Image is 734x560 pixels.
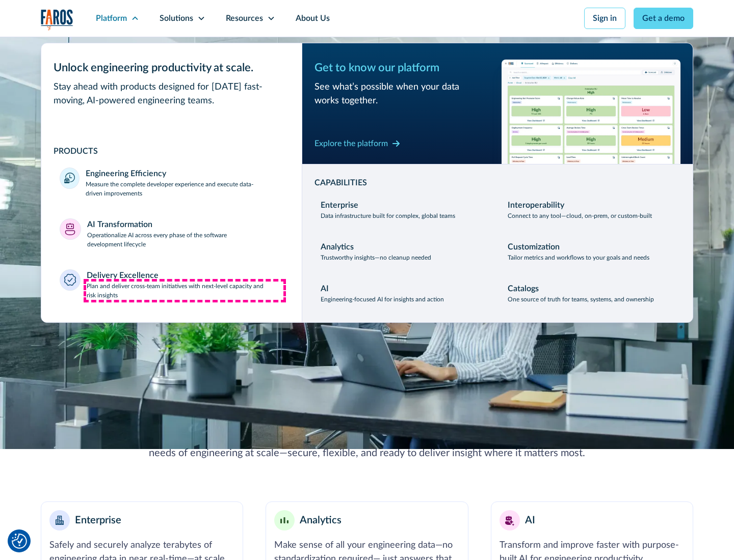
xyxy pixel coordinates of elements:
[314,276,493,310] a: AIEngineering-focused AI for insights and action
[87,231,284,249] p: Operationalize AI across every phase of the software development lifecycle
[12,534,27,549] button: Cookie Settings
[314,137,388,150] div: Explore the platform
[508,199,564,211] div: Interoperability
[634,8,693,29] a: Get a demo
[321,253,431,262] p: Trustworthy insights—no cleanup needed
[86,180,283,198] p: Measure the complete developer experience and execute data-driven improvements
[86,167,166,180] div: Engineering Efficiency
[280,517,289,524] img: Minimalist bar chart analytics icon
[54,212,290,255] a: AI TransformationOperationalize AI across every phase of the software development lifecycle
[502,193,680,227] a: InteroperabilityConnect to any tool—cloud, on-prem, or custom-built
[321,295,444,304] p: Engineering-focused AI for insights and action
[508,253,649,262] p: Tailor metrics and workflows to your goals and needs
[321,199,358,211] div: Enterprise
[41,9,73,30] img: Logo of the analytics and reporting company Faros.
[502,235,680,268] a: CustomizationTailor metrics and workflows to your goals and needs
[314,60,493,76] div: Get to know our platform
[160,12,193,24] div: Solutions
[508,241,560,253] div: Customization
[87,269,159,282] div: Delivery Excellence
[314,235,493,268] a: AnalyticsTrustworthy insights—no cleanup needed
[12,534,27,549] img: Revisit consent button
[96,12,127,24] div: Platform
[321,283,329,295] div: AI
[87,282,284,300] p: Plan and deliver cross-team initiatives with next-level capacity and risk insights
[502,276,680,310] a: CatalogsOne source of truth for teams, systems, and ownership
[314,193,493,227] a: EnterpriseData infrastructure built for complex, global teams
[75,513,121,528] div: Enterprise
[54,161,290,204] a: Engineering EfficiencyMeasure the complete developer experience and execute data-driven improvements
[321,241,354,253] div: Analytics
[41,9,73,30] a: home
[508,211,652,220] p: Connect to any tool—cloud, on-prem, or custom-built
[584,8,625,29] a: Sign in
[54,80,290,108] div: Stay ahead with products designed for [DATE] fast-moving, AI-powered engineering teams.
[54,60,290,76] div: Unlock engineering productivity at scale.
[502,512,518,528] img: AI robot or assistant icon
[314,80,493,108] div: See what’s possible when your data works together.
[502,60,680,164] img: Workflow productivity trends heatmap chart
[87,218,152,231] div: AI Transformation
[54,263,290,306] a: Delivery ExcellencePlan and deliver cross-team initiatives with next-level capacity and risk insi...
[54,145,290,157] div: PRODUCTS
[300,513,342,528] div: Analytics
[226,12,263,24] div: Resources
[41,37,693,323] nav: Platform
[314,177,680,189] div: CAPABILITIES
[321,211,455,220] p: Data infrastructure built for complex, global teams
[508,283,539,295] div: Catalogs
[56,516,64,525] img: Enterprise building blocks or structure icon
[525,513,535,528] div: AI
[314,135,400,152] a: Explore the platform
[508,295,654,304] p: One source of truth for teams, systems, and ownership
